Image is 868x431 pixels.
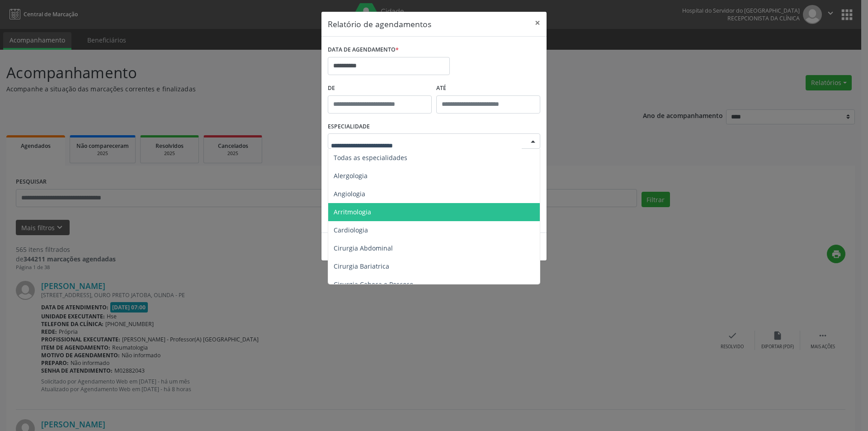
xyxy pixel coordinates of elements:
label: DATA DE AGENDAMENTO [328,43,399,57]
span: Todas as especialidades [334,153,407,162]
span: Cardiologia [334,226,368,234]
span: Cirurgia Cabeça e Pescoço [334,280,413,289]
label: De [328,81,432,95]
button: Close [528,12,547,34]
span: Cirurgia Bariatrica [334,262,389,270]
label: ESPECIALIDADE [328,120,370,134]
span: Alergologia [334,171,368,180]
h5: Relatório de agendamentos [328,18,431,30]
label: ATÉ [436,81,540,95]
span: Angiologia [334,189,365,198]
span: Cirurgia Abdominal [334,244,393,252]
span: Arritmologia [334,208,371,216]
